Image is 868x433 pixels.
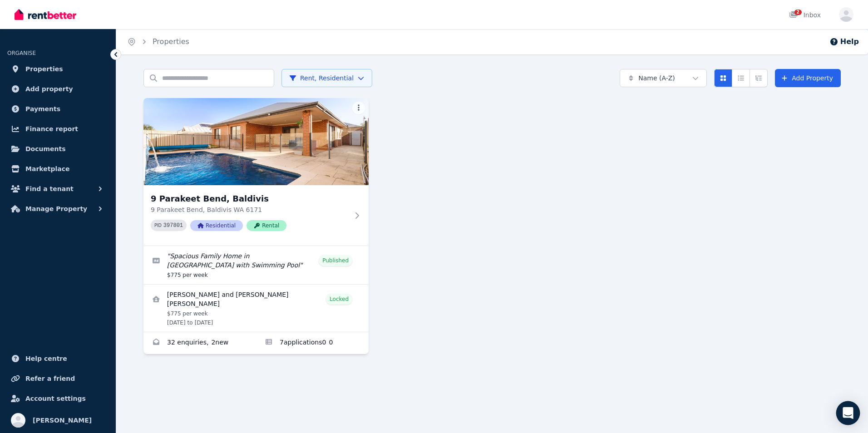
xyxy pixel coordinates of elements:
span: Finance report [25,123,78,134]
a: View details for Fiona Elliot and ROSS MACGREGOR ELLIOT [143,285,369,332]
span: ORGANISE [7,50,36,56]
button: Manage Property [7,200,108,218]
a: Edit listing: Spacious Family Home in Baldivis with Swimming Pool [143,246,369,284]
span: Find a tenant [25,183,74,194]
button: Rent, Residential [281,69,372,87]
button: Compact list view [732,69,750,87]
img: RentBetter [15,8,76,21]
button: More options [352,102,365,114]
span: Help centre [25,353,67,364]
nav: Breadcrumb [116,29,200,54]
button: Name (A-Z) [620,69,707,87]
p: 9 Parakeet Bend, Baldivis WA 6171 [151,205,349,214]
a: Applications for 9 Parakeet Bend, Baldivis [256,332,369,354]
span: Documents [25,143,66,154]
div: View options [714,69,768,87]
span: Rent, Residential [289,74,354,83]
button: Card view [714,69,732,87]
a: Enquiries for 9 Parakeet Bend, Baldivis [143,332,256,354]
a: Payments [7,100,108,118]
button: Find a tenant [7,180,108,198]
span: [PERSON_NAME] [33,415,92,426]
span: Add property [25,84,73,94]
a: Add property [7,80,108,98]
a: Refer a friend [7,369,108,388]
a: Properties [7,60,108,78]
span: Account settings [25,393,86,404]
span: Properties [25,64,63,74]
button: Help [829,36,859,47]
span: Name (A-Z) [638,74,675,83]
span: Payments [25,103,60,114]
a: Help centre [7,349,108,368]
img: 9 Parakeet Bend, Baldivis [143,98,369,185]
h3: 9 Parakeet Bend, Baldivis [151,192,349,205]
span: Rental [247,220,286,231]
a: Properties [153,37,189,46]
div: Open Intercom Messenger [836,401,860,425]
a: Finance report [7,120,108,138]
span: 2 [794,10,802,15]
code: 397801 [163,222,183,229]
span: Refer a friend [25,373,75,384]
a: Add Property [775,69,841,87]
span: Marketplace [25,163,69,174]
a: Account settings [7,389,108,408]
a: Marketplace [7,160,108,178]
a: 9 Parakeet Bend, Baldivis9 Parakeet Bend, Baldivis9 Parakeet Bend, Baldivis WA 6171PID 397801Resi... [143,98,369,246]
small: PID [154,223,162,228]
a: Documents [7,140,108,158]
span: Manage Property [25,203,87,214]
span: Residential [190,220,243,231]
button: Expanded list view [750,69,768,87]
div: Inbox [789,10,821,20]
